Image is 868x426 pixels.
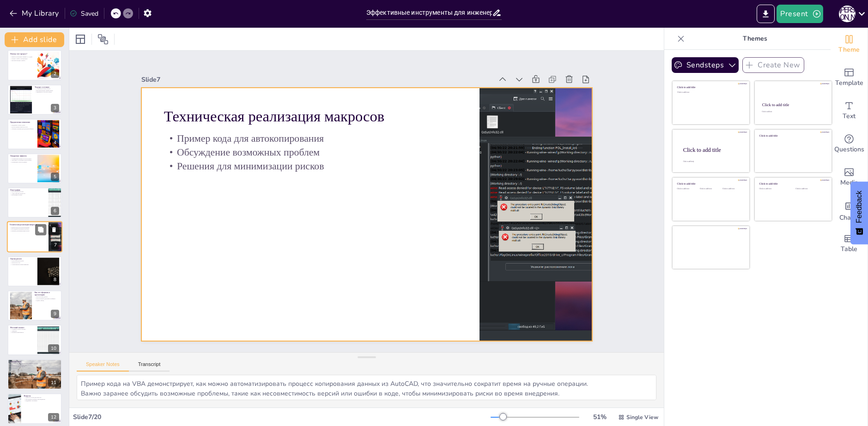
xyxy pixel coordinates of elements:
p: Создание готового проекта [10,328,35,330]
div: 2 [51,70,59,78]
div: Add a table [831,227,868,260]
div: Click to add title [677,86,743,89]
div: Slide 7 / 20 [73,413,491,421]
div: Click to add title [762,102,824,107]
div: 3 [7,84,62,115]
p: Обсуждение возможных проблем [10,228,46,230]
p: Использование диаграмм и графиков [35,298,59,300]
p: Повышение точности данных [10,161,35,163]
p: Таймлайн [10,330,35,331]
p: Открытая сессия для вопросов [24,397,59,399]
p: Облачные решения для документооборота [10,128,35,130]
p: Сокращение времени на согласование [10,158,35,160]
div: Click to add text [722,188,743,190]
p: Интеграция в Teams [10,194,46,196]
p: Вопросы [24,395,59,397]
p: Задержки из-за ручного ввода [35,91,59,93]
div: Saved [70,9,98,18]
button: Add slide [5,32,64,47]
p: Предлагаемые изменения [10,121,35,124]
span: Template [835,78,863,88]
p: Поддержка участников [24,400,59,402]
p: Перегрузка сети [10,262,35,264]
div: 12 [7,393,62,424]
div: 9 [7,290,62,321]
p: Решения для минимизации рисков [174,118,464,193]
div: 6 [51,207,59,215]
div: 51 % [589,413,611,421]
div: Click to add text [795,188,825,190]
p: Текущее состояние [35,86,59,89]
span: Charts [839,213,859,223]
div: Layout [73,32,88,47]
div: 8 [7,256,62,287]
div: Add ready made slides [831,61,868,94]
p: Подбор таблиц [35,300,59,301]
div: 11 [7,359,62,390]
input: Insert title [366,6,492,19]
p: Автоматизация процессов [10,366,59,368]
p: Идентификация рисков [10,260,35,262]
button: Feedback - Show survey [850,181,868,244]
div: Click to add title [759,134,826,137]
div: Click to add title [677,182,743,186]
div: Click to add text [700,188,721,190]
button: Export to PowerPoint [757,5,775,23]
p: Главный тезис [10,360,59,363]
div: 6 [7,187,62,218]
p: Время согласования занимает 5-10 дней [10,56,35,58]
div: Add images, graphics, shapes or video [831,161,868,194]
div: 4 [7,119,62,149]
div: Click to add text [759,188,789,190]
button: Sendsteps [672,57,739,73]
div: Get real-time input from your audience [831,127,868,161]
p: Экономия 120 человеко-часов в месяц [10,159,35,161]
button: Р [PERSON_NAME] [839,5,856,23]
p: Обсуждение возможных проблем [177,104,467,179]
div: Change the overall theme [831,28,868,61]
p: Сопротивление новым правилам [10,264,35,265]
p: Ожидаемые эффекты [10,154,35,157]
div: Click to add text [762,111,823,113]
p: Themes [688,28,821,50]
div: Click to add title [759,182,826,186]
div: 8 [51,276,59,284]
p: Сложный документооборот [35,88,59,90]
p: Техническая реализация макросов [184,66,475,148]
div: 10 [7,324,62,355]
p: Шестинедельный план [10,191,46,192]
p: Пример кода для автокопирования [10,227,46,228]
p: Оценка рисков [10,257,35,260]
div: 10 [48,344,59,353]
div: 5 [7,153,62,184]
span: Theme [838,45,860,55]
div: 7 [7,222,62,253]
div: 11 [48,378,59,387]
p: Проверка имен файлов [10,331,35,333]
textarea: Пример кода на VBA демонстрирует, как можно автоматизировать процесс копирования данных из AutoCA... [77,375,656,400]
span: Position [97,34,109,45]
button: Transcript [129,361,170,372]
div: 5 [51,173,59,181]
p: Внедрение сетевого диска [10,125,35,126]
p: Оптимизация работы инженера [PERSON_NAME] [10,362,59,364]
p: Использование макросов Excel [10,126,35,128]
div: 4 [51,138,59,147]
p: Высокий процент ошибок [10,59,35,61]
button: Duplicate Slide [35,224,46,235]
div: Add charts and graphs [831,194,868,227]
span: Questions [834,144,864,155]
p: План-график [10,189,46,192]
p: Аудит текущих процессов [10,192,46,194]
div: 12 [48,413,59,421]
p: Визуализация данных [35,296,59,298]
button: Speaker Notes [77,361,129,372]
div: 3 [51,104,59,112]
button: My Library [7,6,63,21]
div: Click to add text [677,91,743,94]
span: Table [841,244,857,254]
span: Feedback [855,191,863,223]
div: Click to add title [683,146,742,153]
div: 2 [7,50,62,80]
div: Click to add body [683,161,741,162]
